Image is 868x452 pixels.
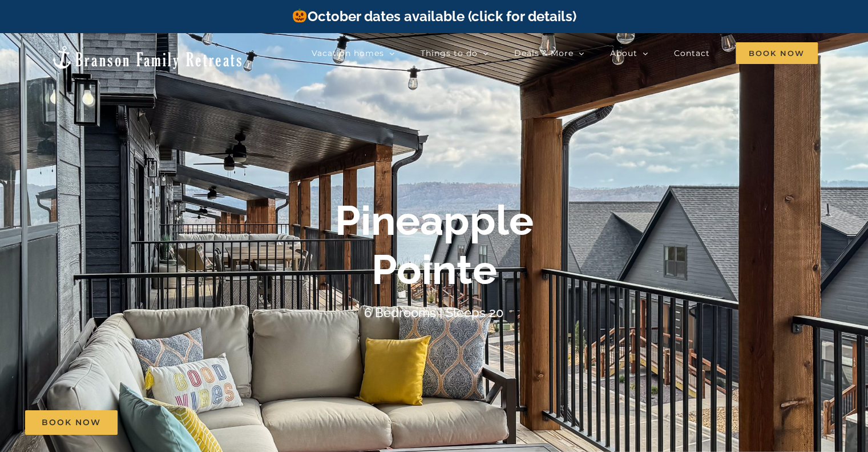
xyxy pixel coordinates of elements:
a: October dates available (click for details) [292,8,576,25]
a: About [610,42,648,65]
span: Book Now [42,418,101,427]
a: Vacation homes [312,42,395,65]
span: Vacation homes [312,49,384,57]
b: Pineapple Pointe [335,196,534,294]
a: Book Now [25,410,118,435]
span: Things to do [421,49,478,57]
h4: 6 Bedrooms | Sleeps 20 [364,305,504,320]
span: Deals & More [514,49,574,57]
a: Contact [674,42,710,65]
span: About [610,49,637,57]
span: Contact [674,49,710,57]
img: 🎃 [293,9,306,22]
a: Things to do [421,42,488,65]
img: Branson Family Retreats Logo [50,45,244,70]
nav: Main Menu [312,42,818,65]
a: Deals & More [514,42,584,65]
span: Book Now [736,42,818,64]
